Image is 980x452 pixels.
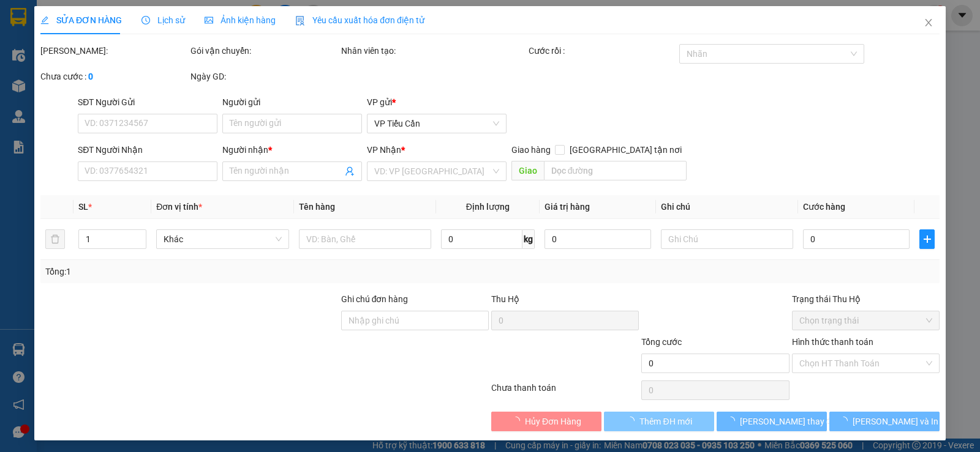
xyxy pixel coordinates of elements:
span: Tổng cước [641,337,682,347]
div: Ngày GD: [190,70,338,83]
span: loading [726,417,740,425]
div: Chưa thanh toán [490,381,640,402]
span: edit [40,16,49,24]
span: loading [511,417,525,425]
span: loading [839,417,853,425]
div: Người gửi [222,95,362,109]
span: Giá trị hàng [545,202,590,212]
label: Hình thức thanh toán [792,337,873,347]
div: Nhân viên tạo: [341,44,527,57]
span: [PERSON_NAME] và In [853,415,938,428]
span: Chọn trạng thái [799,311,932,330]
span: Cước hàng [803,202,845,212]
span: Giao hàng [511,145,551,155]
div: [PERSON_NAME]: [40,44,188,57]
span: VP Tiểu Cần [374,114,499,133]
span: plus [920,234,934,244]
span: close [924,18,933,28]
span: [PERSON_NAME] thay đổi [740,415,838,428]
span: Đơn vị tính [156,202,202,212]
span: Lịch sử [141,15,185,25]
div: Tổng: 1 [45,265,379,278]
span: Thu Hộ [491,294,519,304]
button: Thêm ĐH mới [604,412,714,431]
img: icon [295,16,305,26]
div: SĐT Người Gửi [78,95,217,109]
input: Ghi chú đơn hàng [341,311,489,330]
span: [GEOGRAPHIC_DATA] tận nơi [565,143,687,157]
div: Gói vận chuyển: [190,44,338,57]
span: picture [205,16,213,24]
span: Định lượng [466,202,510,212]
span: SL [78,202,88,212]
button: delete [45,229,65,249]
div: Người nhận [222,143,362,157]
label: Ghi chú đơn hàng [341,294,409,304]
span: Khác [164,230,281,248]
span: Thêm ĐH mới [639,415,692,428]
button: Close [911,6,946,40]
input: Ghi Chú [661,229,793,249]
th: Ghi chú [656,195,798,219]
button: [PERSON_NAME] và In [829,412,940,431]
span: Yêu cầu xuất hóa đơn điện tử [295,15,424,25]
button: plus [919,229,935,249]
button: [PERSON_NAME] thay đổi [717,412,827,431]
span: Ảnh kiện hàng [205,15,276,25]
input: VD: Bàn, Ghế [299,229,431,249]
span: VP Nhận [367,145,401,155]
span: SỬA ĐƠN HÀNG [40,15,122,25]
span: Tên hàng [299,202,335,212]
b: 0 [88,72,93,81]
div: SĐT Người Nhận [78,143,217,157]
span: clock-circle [141,16,150,24]
input: Dọc đường [544,161,687,180]
span: Giao [511,161,544,180]
span: Hủy Đơn Hàng [525,415,581,428]
div: Cước rồi : [529,44,676,57]
div: Trạng thái Thu Hộ [792,292,940,306]
button: Hủy Đơn Hàng [491,412,601,431]
span: user-add [345,166,355,176]
div: VP gửi [367,95,507,109]
span: loading [626,417,639,425]
div: Chưa cước : [40,70,188,83]
span: kg [522,229,535,249]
